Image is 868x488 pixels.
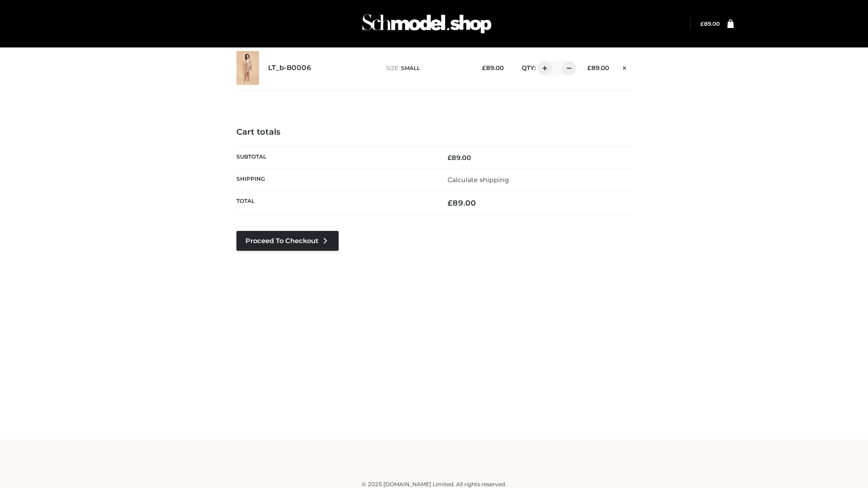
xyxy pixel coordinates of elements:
bdi: 89.00 [700,20,720,27]
span: £ [587,64,591,71]
th: Total [236,191,434,215]
a: £89.00 [700,20,720,27]
bdi: 89.00 [448,198,476,207]
bdi: 89.00 [448,154,471,162]
a: Proceed to Checkout [236,231,339,251]
th: Subtotal [236,146,434,169]
p: size : [386,64,468,72]
span: £ [482,64,486,71]
img: Schmodel Admin 964 [359,6,495,42]
bdi: 89.00 [482,64,504,71]
bdi: 89.00 [587,64,609,71]
span: £ [700,20,704,27]
span: £ [448,154,452,162]
span: £ [448,198,453,207]
a: LT_b-B0006 [268,64,311,72]
a: Remove this item [618,61,632,73]
div: QTY: [513,61,573,75]
th: Shipping [236,169,434,191]
span: SMALL [401,65,420,71]
h4: Cart totals [236,127,632,137]
a: Calculate shipping [448,176,509,184]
